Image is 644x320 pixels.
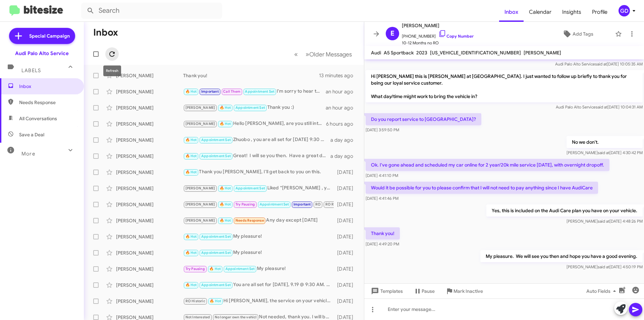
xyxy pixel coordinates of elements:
[330,137,359,143] div: a day ago
[334,298,359,305] div: [DATE]
[220,186,231,190] span: 🔥 Hot
[201,89,219,94] span: Important
[116,217,183,224] div: [PERSON_NAME]
[524,2,557,22] a: Calendar
[598,264,609,269] span: said at
[19,115,57,122] span: All Conversations
[486,204,643,217] p: Yes, this is included on the Audi Care plan you have on your vehicle.
[116,121,183,127] div: [PERSON_NAME]
[334,282,359,288] div: [DATE]
[9,28,75,44] a: Special Campaign
[29,33,70,39] span: Special Campaign
[366,227,400,239] p: Thank you!
[334,185,359,192] div: [DATE]
[366,196,398,201] span: [DATE] 4:41:46 PM
[390,28,394,39] span: E
[209,267,221,271] span: 🔥 Hot
[334,201,359,208] div: [DATE]
[586,285,619,297] span: Auto Fields
[183,88,326,95] div: I'm sorry to hear that. Next time then...
[330,153,359,159] div: a day ago
[260,202,289,207] span: Appointment Set
[334,169,359,176] div: [DATE]
[302,47,356,61] button: Next
[366,173,398,178] span: [DATE] 4:41:10 PM
[309,51,352,58] span: Older Messages
[587,2,613,22] a: Profile
[201,250,231,255] span: Appointment Set
[364,285,408,297] button: Templates
[220,122,231,126] span: 🔥 Hot
[555,61,643,66] span: Audi Palo Alto Service [DATE] 10:05:35 AM
[416,50,427,56] span: 2023
[440,285,488,297] button: Mark Inactive
[371,50,381,56] span: Audi
[567,264,643,269] span: [PERSON_NAME] [DATE] 4:50:19 PM
[183,136,330,144] div: Zhuobo , you are all set for [DATE] 9:30 AM. We will see you then and hope you have a wonderful day!
[183,200,334,208] div: Be there in a few minutes
[581,285,624,297] button: Auto Fields
[185,154,197,158] span: 🔥 Hot
[185,283,197,287] span: 🔥 Hot
[19,83,76,90] span: Inbox
[294,50,298,58] span: «
[422,285,435,297] span: Pause
[116,137,183,143] div: [PERSON_NAME]
[384,50,414,56] span: A5 Sportback
[290,47,302,61] button: Previous
[116,233,183,240] div: [PERSON_NAME]
[223,89,240,94] span: Call Them
[567,219,643,224] span: [PERSON_NAME] [DATE] 4:48:26 PM
[334,217,359,224] div: [DATE]
[183,104,326,111] div: Thank you :)
[183,72,319,79] div: Thank you!
[235,202,255,207] span: Try Pausing
[116,249,183,256] div: [PERSON_NAME]
[430,50,521,56] span: [US_VEHICLE_IDENTIFICATION_NUMBER]
[185,218,215,223] span: [PERSON_NAME]
[183,249,334,257] div: My pleasure!
[21,151,35,157] span: More
[185,250,197,255] span: 🔥 Hot
[185,202,215,207] span: [PERSON_NAME]
[402,40,474,46] span: 10-12 Months no RO
[183,281,334,289] div: You are all set for [DATE], 9.19 @ 9:30 AM. We will see you then and hope you have a wonderful day!
[116,169,183,176] div: [PERSON_NAME]
[81,3,222,19] input: Search
[19,99,76,106] span: Needs Response
[596,104,607,109] span: said at
[366,113,481,125] p: Do you report service to [GEOGRAPHIC_DATA]?
[185,89,197,94] span: 🔥 Hot
[326,88,359,95] div: an hour ago
[116,185,183,192] div: [PERSON_NAME]
[93,27,118,38] h1: Inbox
[370,285,403,297] span: Templates
[499,2,524,22] a: Inbox
[185,234,197,239] span: 🔥 Hot
[225,267,255,271] span: Appointment Set
[235,105,265,110] span: Appointment Set
[319,72,359,79] div: 13 minutes ago
[334,233,359,240] div: [DATE]
[408,285,440,297] button: Pause
[326,104,359,111] div: an hour ago
[201,283,231,287] span: Appointment Set
[402,21,474,30] span: [PERSON_NAME]
[366,70,643,102] p: Hi [PERSON_NAME] this is [PERSON_NAME] at [GEOGRAPHIC_DATA]. I just wanted to follow up briefly t...
[183,217,334,224] div: Any day except [DATE]
[215,315,257,319] span: No longer own the vehicl
[235,186,265,190] span: Appointment Set
[183,184,334,192] div: Liked “[PERSON_NAME] , you are all set for [DATE] 9:30 AM. We will see you then and hope you have...
[185,186,215,190] span: [PERSON_NAME]
[185,315,210,319] span: Not Interested
[183,297,334,305] div: Hi [PERSON_NAME], the service on your vehicle is due as the normal service interval on your vehic...
[315,202,321,207] span: RO
[116,298,183,305] div: [PERSON_NAME]
[334,249,359,256] div: [DATE]
[556,104,643,109] span: Audi Palo Alto Service [DATE] 10:04:31 AM
[220,105,231,110] span: 🔥 Hot
[567,150,643,155] span: [PERSON_NAME] [DATE] 4:30:42 PM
